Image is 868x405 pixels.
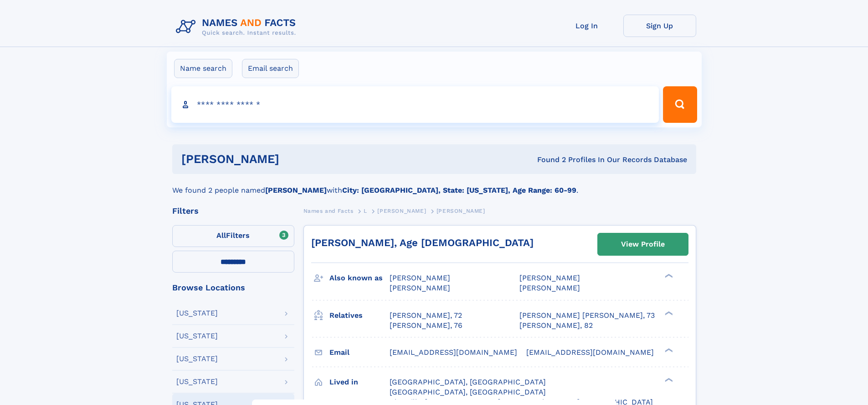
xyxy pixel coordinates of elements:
[390,388,546,396] span: [GEOGRAPHIC_DATA], [GEOGRAPHIC_DATA]
[519,274,580,282] span: [PERSON_NAME]
[172,225,294,247] label: Filters
[377,205,426,216] a: [PERSON_NAME]
[390,321,462,331] a: [PERSON_NAME], 76
[172,174,696,196] div: We found 2 people named with .
[242,59,299,78] label: Email search
[390,284,450,292] span: [PERSON_NAME]
[172,284,294,292] div: Browse Locations
[408,155,687,165] div: Found 2 Profiles In Our Records Database
[176,378,218,385] div: [US_STATE]
[329,374,390,390] h3: Lived in
[390,378,546,386] span: [GEOGRAPHIC_DATA], [GEOGRAPHIC_DATA]
[174,59,232,78] label: Name search
[171,86,659,123] input: search input
[526,348,654,357] span: [EMAIL_ADDRESS][DOMAIN_NAME]
[176,332,218,340] div: [US_STATE]
[437,208,485,214] span: [PERSON_NAME]
[390,348,517,357] span: [EMAIL_ADDRESS][DOMAIN_NAME]
[303,205,354,216] a: Names and Facts
[176,310,218,317] div: [US_STATE]
[377,208,426,214] span: [PERSON_NAME]
[181,153,408,165] h1: [PERSON_NAME]
[329,345,390,360] h3: Email
[364,208,367,214] span: L
[329,270,390,286] h3: Also known as
[172,207,294,215] div: Filters
[176,355,218,363] div: [US_STATE]
[390,274,450,282] span: [PERSON_NAME]
[663,273,673,279] div: ❯
[519,310,655,321] a: [PERSON_NAME] [PERSON_NAME], 73
[342,186,576,195] b: City: [GEOGRAPHIC_DATA], State: [US_STATE], Age Range: 60-99
[598,233,688,255] a: View Profile
[265,186,327,195] b: [PERSON_NAME]
[216,231,226,240] span: All
[519,321,593,331] a: [PERSON_NAME], 82
[663,347,673,353] div: ❯
[519,284,580,292] span: [PERSON_NAME]
[621,234,665,255] div: View Profile
[663,86,697,123] button: Search Button
[364,205,367,216] a: L
[663,310,673,316] div: ❯
[623,15,696,37] a: Sign Up
[390,310,462,321] a: [PERSON_NAME], 72
[311,237,534,248] a: [PERSON_NAME], Age [DEMOGRAPHIC_DATA]
[550,15,623,37] a: Log In
[172,15,303,39] img: Logo Names and Facts
[663,377,673,383] div: ❯
[329,308,390,323] h3: Relatives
